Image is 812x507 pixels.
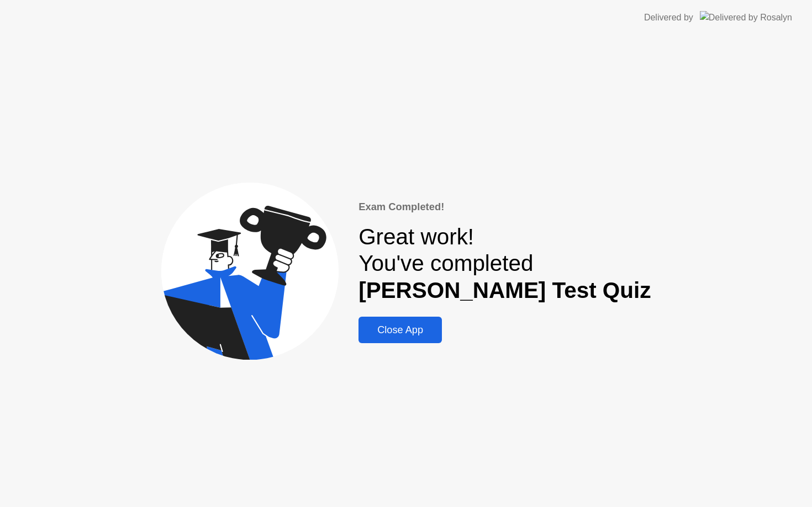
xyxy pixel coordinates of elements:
button: Close App [358,317,442,343]
b: [PERSON_NAME] Test Quiz [358,277,651,303]
div: Close App [362,324,439,336]
div: Great work! You've completed [358,223,651,304]
div: Exam Completed! [358,199,651,215]
img: Delivered by Rosalyn [700,11,792,24]
div: Delivered by [644,11,693,24]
